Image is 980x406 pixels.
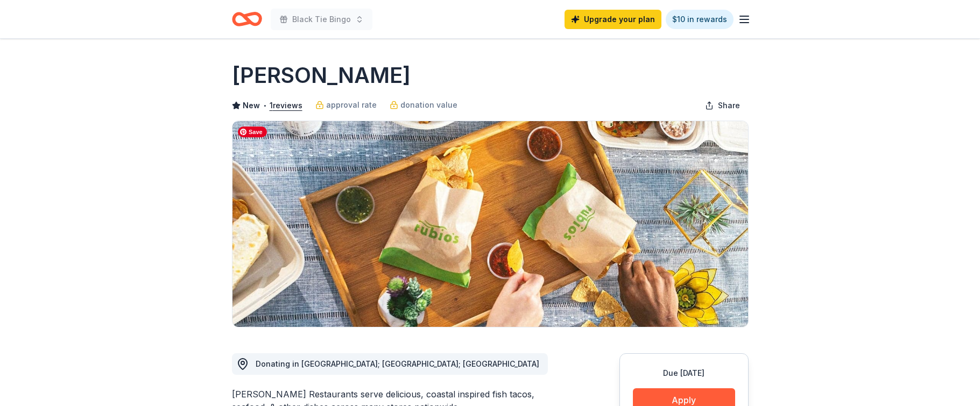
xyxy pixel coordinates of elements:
[400,99,457,111] span: donation value
[718,99,740,112] span: Share
[565,10,661,29] a: Upgrade your plan
[263,101,266,110] span: •
[315,99,377,111] a: approval rate
[270,99,302,112] button: 1reviews
[232,6,262,32] a: Home
[326,99,377,111] span: approval rate
[271,9,372,30] button: Black Tie Bingo
[243,99,260,112] span: New
[232,60,411,90] h1: [PERSON_NAME]
[232,121,748,327] img: Image for Rubio's
[633,367,735,380] div: Due [DATE]
[666,10,734,29] a: $10 in rewards
[238,127,267,137] span: Save
[292,13,351,26] span: Black Tie Bingo
[696,95,749,116] button: Share
[390,99,457,111] a: donation value
[256,359,539,368] span: Donating in [GEOGRAPHIC_DATA]; [GEOGRAPHIC_DATA]; [GEOGRAPHIC_DATA]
